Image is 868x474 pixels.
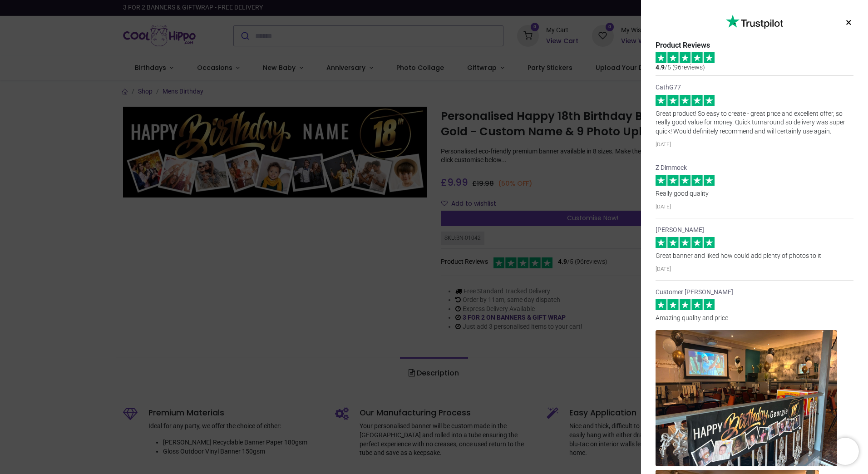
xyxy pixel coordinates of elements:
span: /5 ( 96 reviews) [656,64,705,71]
p: Really good quality [656,189,853,198]
small: [DATE] [656,141,671,148]
p: Great banner and liked how could add plenty of photos to it [656,252,853,261]
iframe: Brevo live chat [832,438,859,465]
p: Great product! So easy to create - great price and excellent offer, so really good value for mone... [656,109,853,136]
strong: [PERSON_NAME] [656,226,704,235]
button: × [843,15,854,31]
p: Amazing quality and price [656,314,853,323]
strong: CathG77 [656,83,681,92]
strong: Customer [PERSON_NAME] [656,288,733,297]
small: [DATE] [656,203,671,210]
img: Customer attachment 1 [656,330,837,466]
strong: Z Dimmock [656,163,687,173]
div: Product Reviews [656,40,853,50]
small: [DATE] [656,266,671,272]
span: 4.9 [656,64,665,71]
